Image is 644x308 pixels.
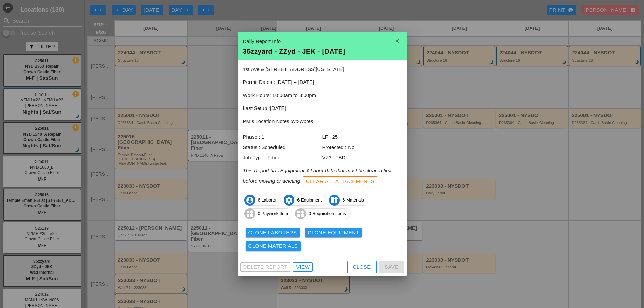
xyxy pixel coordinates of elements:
[353,263,371,271] div: Close
[243,133,322,141] div: Phase : 1
[329,195,340,206] i: widgets
[244,195,255,206] i: account_circle
[243,168,392,184] i: This Report has Equipment & Labor data that must be cleared first before moving or deleting
[243,48,401,55] div: 35zzyard - ZZyd - JEK - [DATE]
[322,144,401,151] div: Protected : No
[322,154,401,162] div: VZ? : TBD
[322,133,401,141] div: LF : 25
[305,228,362,237] button: Clone Equipment
[243,78,401,86] p: Permit Dates : [DATE] – [DATE]
[303,176,378,186] button: Clear All Attachments
[245,195,281,206] span: 6 Laborer
[243,118,401,125] p: PM's Location Notes :
[248,229,297,237] div: Clone Laborers
[243,144,322,151] div: Status : Scheduled
[248,242,298,250] div: Clone Materials
[329,195,368,206] span: 6 Materials
[243,92,401,99] p: Work Hours: 10:00am to 3:00pm
[296,263,310,271] div: View
[243,154,322,162] div: Job Type : Fiber
[390,34,404,48] i: close
[270,105,286,111] span: [DATE]
[284,195,326,206] span: 6 Equipment
[347,261,377,273] button: Close
[243,38,401,45] div: Daily Report Info
[295,208,350,219] span: 0 Requisition Items
[292,118,313,124] i: No Notes
[245,208,292,219] span: 0 Paywork Item
[246,241,301,251] button: Clone Materials
[243,66,401,73] p: 1st Ave & [STREET_ADDRESS][US_STATE]
[295,208,306,219] i: widgets
[306,177,375,185] div: Clear All Attachments
[293,262,313,272] a: View
[284,195,294,206] i: settings
[308,229,359,237] div: Clone Equipment
[244,208,255,219] i: widgets
[246,228,300,237] button: Clone Laborers
[243,104,401,112] p: Last Setup :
